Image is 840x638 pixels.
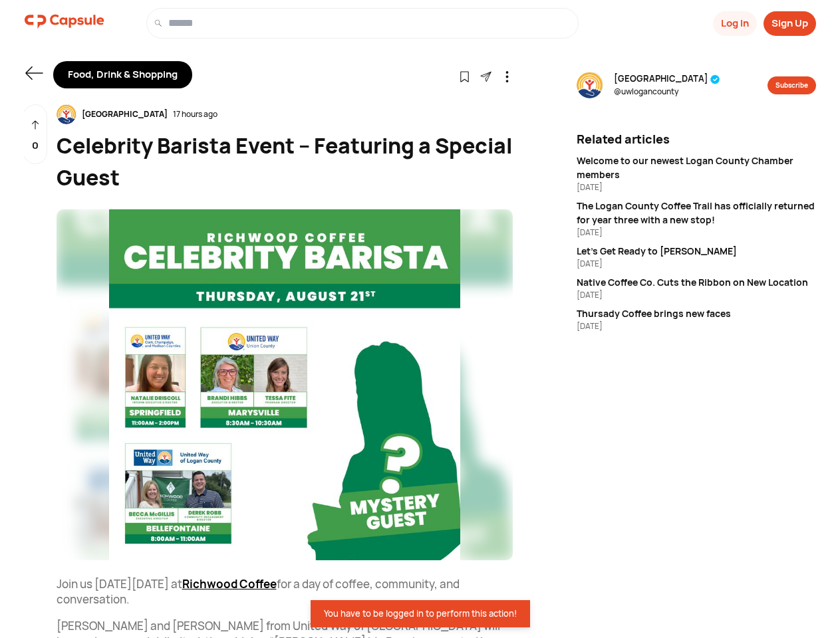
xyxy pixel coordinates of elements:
[57,104,76,124] img: resizeImage
[57,576,513,608] p: Join us [DATE][DATE] at for a day of coffee, community, and conversation.
[577,199,816,227] div: The Logan County Coffee Trail has officially returned for year three with a new stop!
[614,72,720,86] span: [GEOGRAPHIC_DATA]
[768,76,816,94] button: Subscribe
[53,61,192,88] div: Food, Drink & Shopping
[57,209,513,560] img: resizeImage
[614,86,720,98] span: @ uwlogancounty
[577,244,816,258] div: Let’s Get Ready to [PERSON_NAME]
[57,130,513,193] div: Celebrity Barista Event – Featuring a Special Guest
[25,8,104,39] a: logo
[324,608,517,619] div: You have to be logged in to perform this action!
[713,11,757,36] button: Log In
[577,258,816,270] div: [DATE]
[25,8,104,35] img: logo
[577,72,603,98] img: resizeImage
[173,108,217,120] div: 17 hours ago
[577,227,816,239] div: [DATE]
[577,320,816,332] div: [DATE]
[577,289,816,301] div: [DATE]
[710,74,720,84] img: tick
[577,130,816,148] div: Related articles
[32,138,39,154] p: 0
[76,108,173,120] div: [GEOGRAPHIC_DATA]
[577,306,816,320] div: Thursady Coffee brings new faces
[182,576,277,591] a: Richwood Coffee
[577,154,816,181] div: Welcome to our newest Logan County Chamber members
[764,11,816,36] button: Sign Up
[577,275,816,289] div: Native Coffee Co. Cuts the Ribbon on New Location
[577,181,816,193] div: [DATE]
